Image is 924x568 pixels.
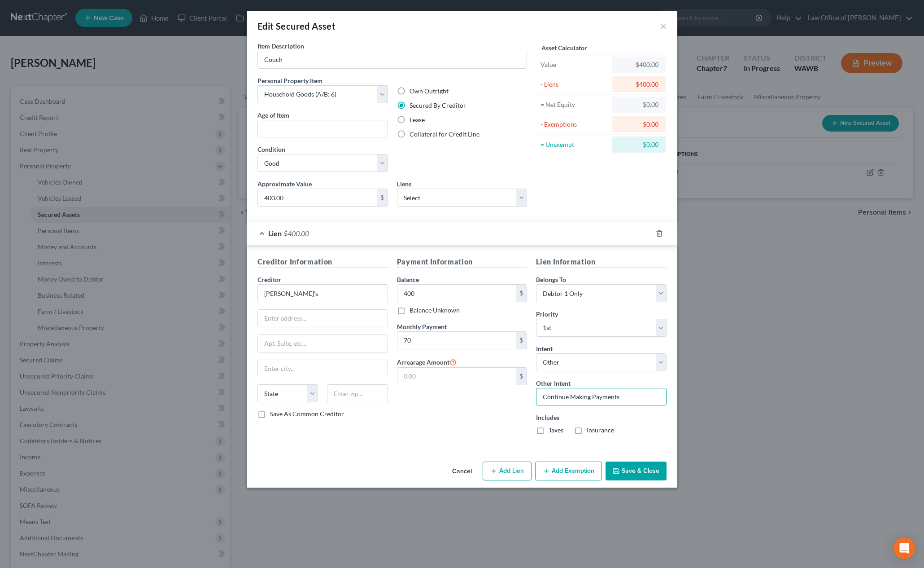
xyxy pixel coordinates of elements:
div: $0.00 [619,120,658,129]
div: $400.00 [619,60,658,69]
label: Balance Unknown [410,306,460,315]
div: - Liens [540,80,608,89]
input: Apt, Suite, etc... [258,335,388,352]
button: Add Exemption [535,462,602,480]
label: Personal Property Item [257,76,323,85]
input: 0.00 [258,189,377,206]
input: Enter zip... [327,384,388,402]
label: Condition [257,145,285,154]
div: $ [516,332,527,349]
span: Priority [536,310,558,318]
input: 0.00 [397,332,516,349]
div: Value [540,60,608,69]
span: Lien [268,229,282,238]
button: × [660,21,667,31]
div: $400.00 [619,80,658,89]
h5: Creditor Information [257,256,388,268]
div: - Exemptions [540,120,608,129]
label: Age of Item [257,110,289,120]
input: 0.00 [397,368,516,385]
input: Enter city... [258,360,388,377]
span: Approximate Value [257,180,312,188]
button: Save & Close [606,462,667,480]
label: Balance [397,275,419,284]
label: Liens [397,179,411,189]
label: Lease [410,115,425,124]
input: Search creditor by name... [257,284,388,302]
label: Monthly Payment [397,322,447,331]
div: $0.00 [619,140,658,149]
div: $ [377,189,388,206]
span: $400.00 [283,229,309,238]
input: Describe... [258,51,527,68]
div: $ [516,368,527,385]
input: -- [258,120,388,137]
label: Intent [536,344,553,353]
label: Taxes [549,426,563,435]
h5: Payment Information [397,256,527,268]
button: Add Lien [483,462,532,480]
input: Enter address... [258,310,388,327]
label: Arrearage Amount [397,357,457,367]
button: Cancel [445,462,479,480]
div: = Net Equity [540,100,608,109]
label: Secured By Creditor [410,101,466,110]
div: = Unexempt [540,140,608,149]
input: Specify... [536,388,667,406]
label: Other Intent [536,379,571,388]
label: Own Outright [410,87,449,96]
span: Item Description [257,42,304,50]
h5: Lien Information [536,256,667,268]
input: 0.00 [397,285,516,302]
span: Belongs To [536,276,566,283]
span: Creditor [257,276,281,283]
label: Save As Common Creditor [270,409,344,418]
label: Includes [536,413,667,422]
label: Insurance [587,426,614,435]
div: $0.00 [619,100,658,109]
div: Edit Secured Asset [257,20,336,32]
label: Collateral for Credit Line [410,130,479,139]
label: Asset Calculator [541,43,587,53]
div: $ [516,285,527,302]
div: Open Intercom Messenger [893,537,915,559]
